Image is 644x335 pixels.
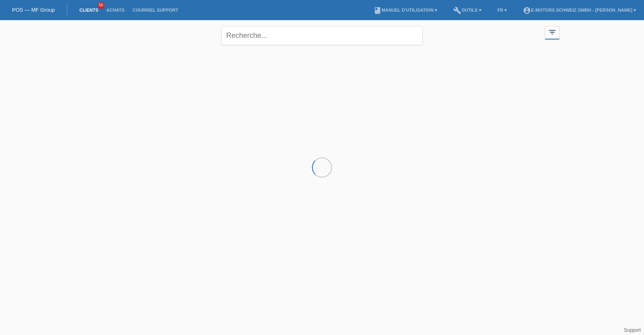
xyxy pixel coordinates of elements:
a: buildOutils ▾ [449,8,485,12]
a: Support [624,327,641,333]
input: Recherche... [221,26,423,45]
i: book [374,6,382,14]
i: build [453,6,461,14]
i: filter_list [548,28,557,37]
span: 56 [97,2,105,9]
a: Clients [75,8,102,12]
a: account_circleE-Motors Schweiz GmbH - [PERSON_NAME] ▾ [519,8,640,12]
a: FR ▾ [493,8,511,12]
a: bookManuel d’utilisation ▾ [369,8,441,12]
i: account_circle [523,6,531,14]
a: POS — MF Group [12,7,55,13]
a: Achats [102,8,128,12]
a: Courriel Support [128,8,182,12]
